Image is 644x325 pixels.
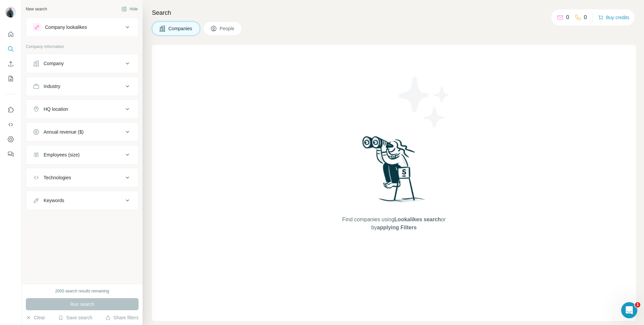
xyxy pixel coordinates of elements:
span: Companies [168,25,193,32]
p: Company information [26,44,139,50]
button: Keywords [26,192,138,208]
button: Search [5,43,16,55]
p: 0 [566,13,569,21]
span: Find companies using or by [340,216,447,232]
iframe: Intercom live chat [621,302,637,318]
button: Technologies [26,170,138,186]
h4: Search [152,8,636,17]
button: Quick start [5,28,16,40]
button: Hide [117,4,143,14]
span: People [220,25,235,32]
button: Save search [58,314,92,321]
img: Avatar [5,7,16,17]
button: My lists [5,73,16,85]
div: Company lookalikes [45,24,87,31]
button: Company lookalikes [26,19,138,35]
button: Employees (size) [26,147,138,163]
div: 2000 search results remaining [55,288,109,294]
span: Lookalikes search [394,217,441,222]
button: Use Surfe on LinkedIn [5,104,16,116]
button: Dashboard [5,133,16,145]
button: Enrich CSV [5,58,16,70]
p: 0 [584,13,587,21]
div: Company [44,60,64,67]
img: Surfe Illustration - Stars [394,72,454,132]
div: Technologies [44,174,71,181]
button: Share filters [105,314,139,321]
span: applying Filters [377,225,417,230]
button: Annual revenue ($) [26,124,138,140]
button: Buy credits [598,13,629,22]
div: New search [26,6,47,12]
button: Industry [26,78,138,94]
button: Company [26,55,138,72]
button: Feedback [5,148,16,160]
div: Industry [44,83,60,90]
button: Clear [26,314,45,321]
button: Use Surfe API [5,119,16,131]
div: Employees (size) [44,151,79,158]
button: HQ location [26,101,138,117]
div: HQ location [44,106,68,112]
div: Keywords [44,197,64,204]
img: Surfe Illustration - Woman searching with binoculars [359,134,429,209]
span: 1 [635,302,640,308]
div: Annual revenue ($) [44,129,84,135]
